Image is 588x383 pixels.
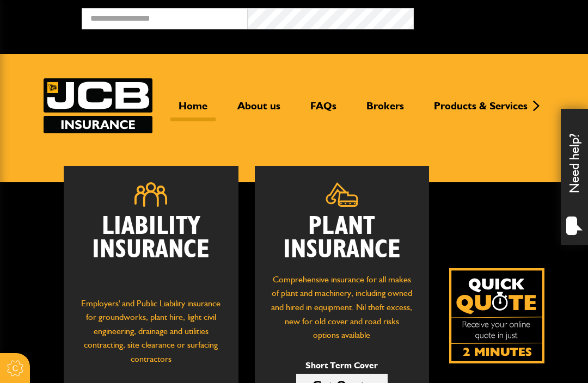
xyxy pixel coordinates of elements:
a: JCB Insurance Services [44,78,152,133]
img: Quick Quote [449,268,544,363]
a: FAQs [302,100,345,121]
h2: Liability Insurance [80,215,222,286]
a: Products & Services [426,100,536,121]
div: Need help? [561,109,588,245]
a: About us [229,100,289,121]
p: Comprehensive insurance for all makes of plant and machinery, including owned and hired in equipm... [271,273,413,342]
button: Broker Login [414,8,580,25]
a: Home [170,100,216,121]
p: Short Term Cover [296,359,388,373]
a: Get your insurance quote isn just 2-minutes [449,268,544,363]
img: JCB Insurance Services logo [44,78,152,133]
a: Brokers [358,100,412,121]
h2: Plant Insurance [271,215,413,262]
